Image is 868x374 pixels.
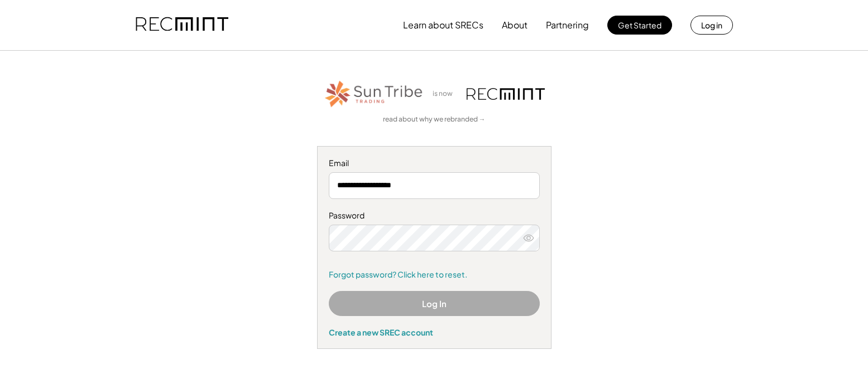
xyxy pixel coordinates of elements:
button: About [502,14,527,36]
a: read about why we rebranded → [383,115,486,124]
div: is now [430,89,461,99]
button: Partnering [546,14,589,36]
button: Learn about SRECs [403,14,483,36]
button: Log in [690,16,733,35]
a: Forgot password? Click here to reset. [329,269,540,280]
div: Password [329,210,540,221]
img: STT_Horizontal_Logo%2B-%2BColor.png [324,79,424,109]
img: recmint-logotype%403x.png [136,6,228,44]
div: Create a new SREC account [329,327,540,337]
div: Email [329,158,540,169]
button: Log In [329,291,540,316]
img: recmint-logotype%403x.png [467,88,545,100]
button: Get Started [607,16,672,35]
